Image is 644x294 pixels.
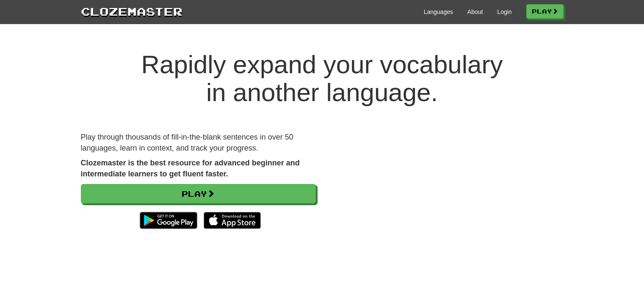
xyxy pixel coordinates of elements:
[467,8,483,16] a: About
[81,184,316,203] a: Play
[526,4,564,19] a: Play
[497,8,511,16] a: Login
[424,8,453,16] a: Languages
[81,159,300,178] strong: Clozemaster is the best resource for advanced beginner and intermediate learners to get fluent fa...
[81,132,316,154] p: Play through thousands of fill-in-the-blank sentences in over 50 languages, learn in context, and...
[204,212,261,229] img: Download_on_the_App_Store_Badge_US-UK_135x40-25178aeef6eb6b83b96f5f2d004eda3bffbb37122de64afbaef7...
[81,3,182,19] a: Clozemaster
[135,208,201,233] img: Get it on Google Play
